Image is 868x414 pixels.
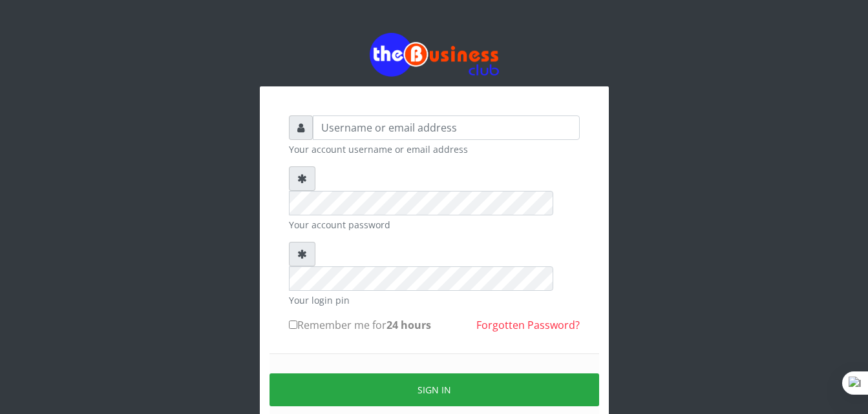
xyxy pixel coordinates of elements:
button: Sign in [270,373,599,406]
small: Your account username or email address [289,143,580,156]
small: Your login pin [289,293,580,307]
label: Remember me for [289,317,431,333]
a: Forgotten Password? [476,318,580,332]
input: Username or email address [313,115,580,140]
small: Your account password [289,218,580,232]
b: 24 hours [386,318,431,332]
input: Remember me for24 hours [289,320,297,329]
